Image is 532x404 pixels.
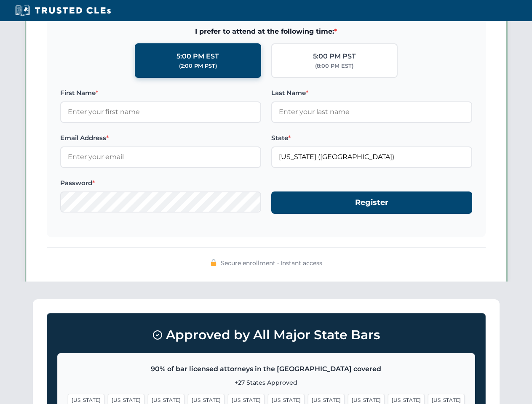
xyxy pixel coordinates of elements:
[60,178,261,188] label: Password
[68,378,465,387] p: +27 States Approved
[60,133,261,143] label: Email Address
[179,62,217,70] div: (2:00 PM PST)
[60,146,261,167] input: Enter your email
[221,258,322,268] span: Secure enrollment • Instant access
[271,101,472,122] input: Enter your last name
[60,88,261,98] label: First Name
[271,191,472,214] button: Register
[60,26,472,37] span: I prefer to attend at the following time:
[210,259,217,266] img: 🔒
[176,51,219,62] div: 5:00 PM EST
[315,62,353,70] div: (8:00 PM EST)
[271,88,472,98] label: Last Name
[68,364,465,375] p: 90% of bar licensed attorneys in the [GEOGRAPHIC_DATA] covered
[271,146,472,167] input: Florida (FL)
[13,4,113,17] img: Trusted CLEs
[271,133,472,143] label: State
[57,324,475,346] h3: Approved by All Major State Bars
[313,51,356,62] div: 5:00 PM PST
[60,101,261,122] input: Enter your first name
